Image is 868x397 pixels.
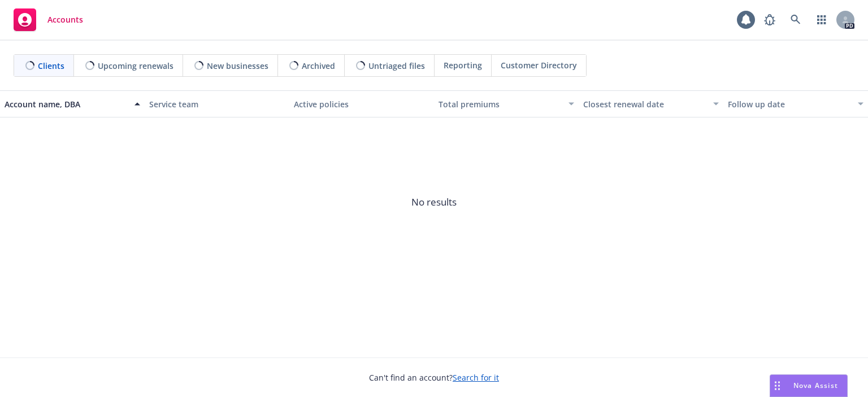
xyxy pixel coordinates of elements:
[439,98,562,110] div: Total premiums
[294,98,429,110] div: Active policies
[583,98,706,110] div: Closest renewal date
[728,98,851,110] div: Follow up date
[810,8,833,31] a: Switch app
[98,60,173,72] span: Upcoming renewals
[47,15,83,24] span: Accounts
[501,59,577,71] span: Customer Directory
[434,90,579,117] button: Total premiums
[207,60,268,72] span: New businesses
[770,374,848,397] button: Nova Assist
[302,60,335,72] span: Archived
[770,375,784,396] div: Drag to move
[723,90,868,117] button: Follow up date
[793,381,838,390] span: Nova Assist
[368,60,425,72] span: Untriaged files
[38,60,64,72] span: Clients
[5,98,128,110] div: Account name, DBA
[9,4,88,36] a: Accounts
[453,372,499,383] a: Search for it
[369,372,499,383] span: Can't find an account?
[784,8,807,31] a: Search
[444,59,482,71] span: Reporting
[579,90,723,117] button: Closest renewal date
[758,8,781,31] a: Report a Bug
[145,90,289,117] button: Service team
[289,90,434,117] button: Active policies
[149,98,285,110] div: Service team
